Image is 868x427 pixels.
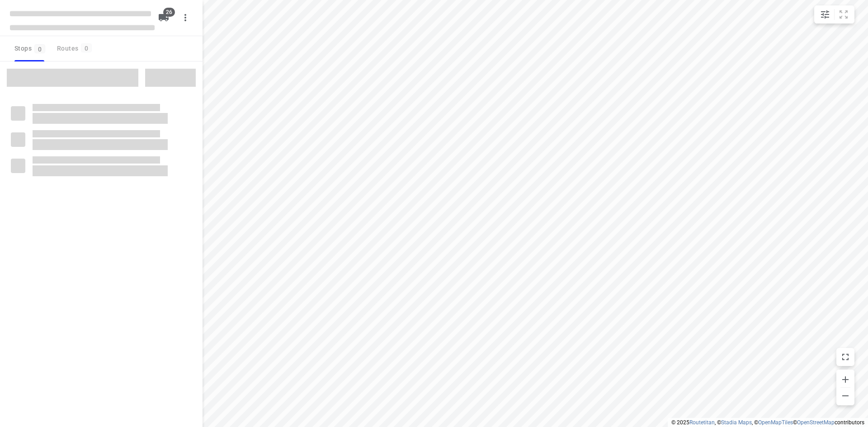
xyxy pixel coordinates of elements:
a: Routetitan [689,419,715,426]
a: OpenMapTiles [758,419,793,426]
a: Stadia Maps [721,419,752,426]
a: OpenStreetMap [797,419,835,426]
div: small contained button group [814,5,854,23]
li: © 2025 , © , © © contributors [671,419,864,426]
button: Map settings [816,5,834,23]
